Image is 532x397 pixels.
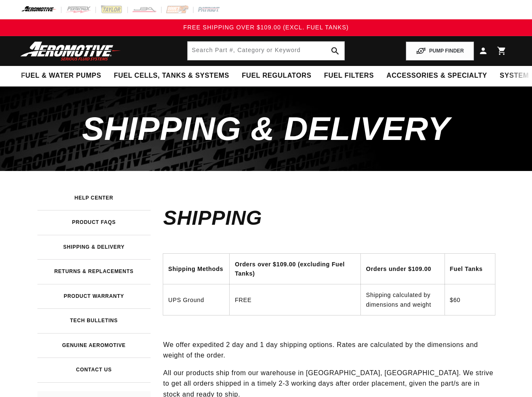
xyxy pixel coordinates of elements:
h3: Returns & Replacements [54,269,134,274]
a: Tech Bulletins [37,308,151,333]
h3: Help Center [74,196,113,200]
span: Shipping & Delivery [82,110,450,147]
a: Product Warranty [37,284,151,309]
span: Fuel Filters [324,71,374,80]
a: Contact Us [37,358,151,382]
span: Fuel Regulators [242,71,311,80]
input: Search by Part Number, Category or Keyword [188,42,344,60]
h3: Tech Bulletins [70,318,118,323]
td: Shipping calculated by dimensions and weight [361,284,445,315]
img: Aeromotive [18,41,123,61]
summary: Accessories & Specialty [380,66,493,86]
summary: Fuel Cells, Tanks & Systems [108,66,236,86]
summary: Fuel Filters [318,66,380,86]
strong: Orders under $109.00 [366,266,431,272]
span: Fuel & Water Pumps [21,71,101,80]
a: Genuine Aeromotive [37,333,151,358]
button: PUMP FINDER [406,42,474,60]
span: Accessories & Specialty [386,71,487,80]
a: Returns & Replacements [37,259,151,284]
a: Shipping & Delivery [37,235,151,260]
summary: Fuel & Water Pumps [15,66,108,86]
button: search button [326,42,344,60]
span: FREE SHIPPING OVER $109.00 (EXCL. FUEL TANKS) [183,24,349,31]
h3: Genuine Aeromotive [62,343,126,348]
span: Fuel Cells, Tanks & Systems [114,71,229,80]
h3: Contact Us [76,368,112,372]
strong: Orders over $109.00 (excluding Fuel Tanks) [235,261,344,277]
a: Help Center [37,186,151,210]
td: UPS Ground [163,284,230,315]
h3: Product FAQs [72,220,116,225]
h4: Shipping [163,209,495,227]
summary: Fuel Regulators [236,66,318,86]
h3: Shipping & Delivery [63,245,124,250]
p: We offer expedited 2 day and 1 day shipping options. Rates are calculated by the dimensions and w... [163,339,495,361]
td: FREE [230,284,361,315]
strong: Shipping Methods [168,266,223,272]
strong: Fuel Tanks [450,266,483,272]
h3: Product Warranty [64,294,124,299]
td: $60 [445,284,495,315]
a: Product FAQs [37,210,151,235]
